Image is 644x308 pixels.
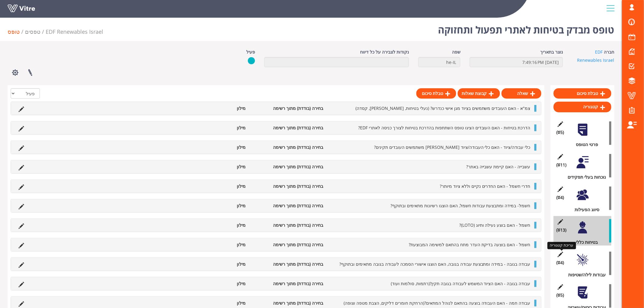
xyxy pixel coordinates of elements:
[440,183,530,189] span: חדרי חשמל - האם החדרים נקיים וללא ציוד מיותר?
[391,281,530,286] span: עבודה בגובה - האם הציוד המשמש לעבודה בגובה תקין?(רתמות, סולמות ועוד)
[249,222,326,229] li: בחירה (בודדת) מתוך רשימה
[171,241,249,248] li: מילון
[390,203,530,208] span: חשמל- במידה ומתבצעת עבודות חשמל, האם הוצגו רשיונות מתאימים ובתוקף?
[344,300,530,306] span: עבודה חמה - האם העבודה בוצעה בהתאם לנוהל המתאים?(הרחקת חומרים דליקים, הצבת מטפה וצופה)
[249,261,326,268] li: בחירה (בודדת) מתוך רשימה
[358,125,530,131] span: הדרכת בטיחות - האם העובדים הציגו טופס השתתפות בהדרכת בטיחות לצורך כניסה לאתרי EDF?
[557,129,564,136] span: (5 )
[557,162,567,168] span: (11 )
[171,300,249,306] li: מילון
[8,27,25,36] li: טופס
[249,105,326,112] li: בחירה (בודדת) מתוך רשימה
[171,163,249,170] li: מילון
[558,271,611,278] div: עבודות לילה/שטיפות
[558,141,611,148] div: פרטי הטופס
[249,300,326,306] li: בחירה (בודדת) מתוך רשימה
[558,206,611,213] div: סיווג הפעילות
[248,57,255,65] img: yes
[171,202,249,209] li: מילון
[604,49,614,55] label: חברה
[554,88,611,99] a: טבלת סיכום
[25,28,40,35] a: טפסים
[46,28,103,35] a: EDF Renewables Israel
[558,239,611,246] div: בטיחות כללי
[360,49,409,55] label: נקודות לצבירה על כל דיווח
[249,144,326,151] li: בחירה (בודדת) מתוך רשימה
[249,280,326,287] li: בחירה (בודדת) מתוך רשימה
[558,174,611,180] div: נוכחות בעלי תפקידים
[171,261,249,268] li: מילון
[458,88,500,99] a: קבוצת שאלות
[554,102,611,112] a: קטגוריה
[557,194,564,201] span: (4 )
[557,259,564,266] span: (4 )
[171,124,249,131] li: מילון
[249,124,326,131] li: בחירה (בודדת) מתוך רשימה
[355,105,530,111] span: צמ"א - האם העובדים משתמשים בציוד מגן אישי כנדרש? (נעלי בטיחות, [PERSON_NAME], קסדה)
[249,241,326,248] li: בחירה (בודדת) מתוך רשימה
[438,15,614,41] h1: טופס מבדק בטיחות לאתרי תפעול ותחזוקה
[249,163,326,170] li: בחירה (בודדת) מתוך רשימה
[409,242,530,247] span: חשמל - האם בוצעה בדיקת העדר מתח בהתאם למשימה המבוצעת?
[577,49,614,63] a: EDF Renewables Israel
[416,88,456,99] a: טבלת סיכום
[171,183,249,190] li: מילון
[171,280,249,287] li: מילון
[374,144,530,150] span: כלי עבודה/ציוד - האם כלי העבודה/ציוד [PERSON_NAME] משתמשים העובדים תקינים?
[557,292,564,299] span: (5 )
[171,222,249,229] li: מילון
[246,49,255,55] label: פעיל
[459,222,530,228] span: חשמל - האם בוצע נעילה ותיוג (LOTO)?
[502,88,541,99] a: שאלה
[466,164,530,170] span: עשבייה - האם קיימת עשבייה באתר?
[171,105,249,112] li: מילון
[339,261,530,267] span: עבודה בגובה - במידה ומתבצעת עבודה בגובה, האם הוצגו אישורי הסמכה לעבודה בגובה מתאימים ובתוקף?
[452,49,460,55] label: שפה
[249,183,326,190] li: בחירה (בודדת) מתוך רשימה
[540,49,563,55] label: נוצר בתאריך
[249,202,326,209] li: בחירה (בודדת) מתוך רשימה
[548,242,576,249] div: עריכת קטגוריה
[557,227,567,233] span: (13 )
[171,144,249,151] li: מילון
